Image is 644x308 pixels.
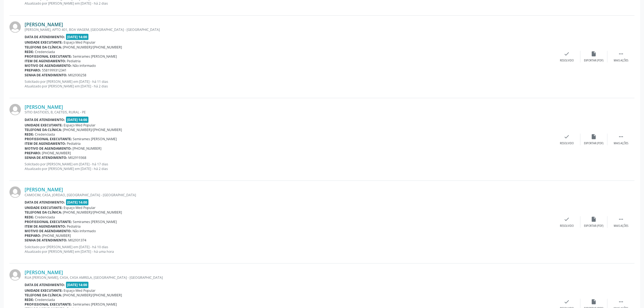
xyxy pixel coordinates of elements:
span: Credenciada [35,215,55,219]
a: [PERSON_NAME] [25,186,63,192]
span: [DATE] 14:00 [66,34,89,40]
span: Espaço Med Popular [64,205,96,210]
img: img [9,21,21,33]
span: Semirames [PERSON_NAME] [73,219,117,224]
i:  [618,216,624,222]
i:  [618,51,624,57]
span: Pediatria [67,59,81,63]
div: CAMOCIM, CASA, JORDAO, [GEOGRAPHIC_DATA] - [GEOGRAPHIC_DATA] [25,193,553,197]
img: img [9,269,21,281]
div: Resolvido [560,224,574,228]
b: Data de atendimento: [25,117,65,122]
b: Senha de atendimento: [25,238,67,243]
b: Motivo de agendamento: [25,229,72,233]
span: M02919368 [68,155,87,160]
span: [PHONE_NUMBER]/[PHONE_NUMBER] [63,210,122,215]
a: [PERSON_NAME] [25,269,63,275]
div: Resolvido [560,59,574,63]
b: Preparo: [25,151,41,155]
i: check [564,216,570,222]
p: Solicitado por [PERSON_NAME] em [DATE] - há 10 dias Atualizado por [PERSON_NAME] em [DATE] - há u... [25,245,553,254]
b: Telefone da clínica: [25,210,62,215]
b: Preparo: [25,233,41,238]
b: Senha de atendimento: [25,155,67,160]
b: Motivo de agendamento: [25,63,72,68]
div: [PERSON_NAME], APTO 401, BOA VIAGEM, [GEOGRAPHIC_DATA] - [GEOGRAPHIC_DATA] [25,27,553,32]
span: M02931374 [68,238,87,243]
span: [DATE] 14:00 [66,199,89,205]
i: check [564,51,570,57]
span: [PHONE_NUMBER] [42,233,71,238]
i: insert_drive_file [591,216,597,222]
div: Mais ações [614,59,628,63]
div: Exportar (PDF) [584,142,604,145]
b: Telefone da clínica: [25,293,62,297]
div: RUA [PERSON_NAME], CASA, CASA AMRELA, [GEOGRAPHIC_DATA] - [GEOGRAPHIC_DATA] [25,275,553,280]
b: Data de atendimento: [25,35,65,39]
b: Rede: [25,50,34,54]
i:  [618,134,624,140]
b: Senha de atendimento: [25,73,67,77]
b: Item de agendamento: [25,59,66,63]
b: Rede: [25,297,34,302]
b: Profissional executante: [25,54,72,59]
b: Unidade executante: [25,40,63,45]
span: [PHONE_NUMBER]/[PHONE_NUMBER] [63,127,122,132]
span: Semirames [PERSON_NAME] [73,54,117,59]
div: SITIO BASTIOES, B, CAETEIS, RURAL - PE [25,110,553,114]
span: [PHONE_NUMBER]/[PHONE_NUMBER] [63,293,122,297]
b: Profissional executante: [25,302,72,307]
b: Unidade executante: [25,288,63,293]
div: Mais ações [614,142,628,145]
i: insert_drive_file [591,299,597,305]
b: Data de atendimento: [25,283,65,287]
span: Semirames [PERSON_NAME] [73,137,117,141]
i: check [564,299,570,305]
div: Mais ações [614,224,628,228]
i:  [618,299,624,305]
b: Motivo de agendamento: [25,146,72,151]
span: Credenciada [35,50,55,54]
span: Não informado [73,229,96,233]
b: Item de agendamento: [25,224,66,229]
span: Pediatria [67,224,81,229]
span: [DATE] 14:00 [66,117,89,123]
div: Resolvido [560,142,574,145]
span: Credenciada [35,297,55,302]
span: Não informado [73,63,96,68]
div: Exportar (PDF) [584,59,604,63]
span: [PHONE_NUMBER] [73,146,102,151]
p: Solicitado por [PERSON_NAME] em [DATE] - há 17 dias Atualizado por [PERSON_NAME] em [DATE] - há 2... [25,162,553,171]
b: Telefone da clínica: [25,127,62,132]
span: [PHONE_NUMBER] [42,151,71,155]
span: Pediatria [67,141,81,146]
span: M02930258 [68,73,87,77]
b: Rede: [25,132,34,137]
span: Semirames [PERSON_NAME] [73,302,117,307]
i: check [564,134,570,140]
div: Exportar (PDF) [584,224,604,228]
span: Espaço Med Popular [64,123,96,127]
span: Espaço Med Popular [64,40,96,45]
b: Unidade executante: [25,205,63,210]
b: Profissional executante: [25,219,72,224]
b: Profissional executante: [25,137,72,141]
i: insert_drive_file [591,51,597,57]
img: img [9,104,21,115]
img: img [9,186,21,198]
a: [PERSON_NAME] [25,104,63,110]
b: Preparo: [25,68,41,73]
b: Telefone da clínica: [25,45,62,50]
span: [DATE] 14:00 [66,282,89,288]
b: Unidade executante: [25,123,63,127]
p: Solicitado por [PERSON_NAME] em [DATE] - há 11 dias Atualizado por [PERSON_NAME] em [DATE] - há 2... [25,79,553,89]
b: Data de atendimento: [25,200,65,205]
span: Espaço Med Popular [64,288,96,293]
span: [PHONE_NUMBER]/[PHONE_NUMBER] [63,45,122,50]
b: Rede: [25,215,34,219]
i: insert_drive_file [591,134,597,140]
span: Credenciada [35,132,55,137]
a: [PERSON_NAME] [25,21,63,27]
b: Item de agendamento: [25,141,66,146]
span: 5581999312341 [42,68,67,73]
